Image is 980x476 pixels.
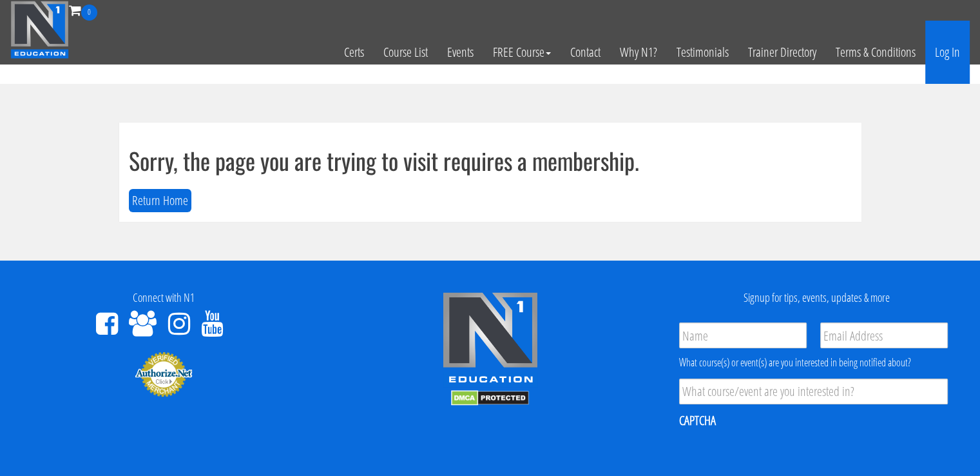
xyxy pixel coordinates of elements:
[10,292,317,304] h4: Connect with N1
[374,21,437,84] a: Course List
[820,322,948,348] input: Email Address
[442,292,539,387] img: n1-edu-logo
[10,1,69,59] img: n1-education
[679,355,948,370] div: What course(s) or event(s) are you interested in being notified about?
[451,390,529,406] img: DMCA.com Protection Status
[69,1,97,19] a: 0
[679,379,948,404] input: What course/event are you interested in?
[437,21,483,84] a: Events
[925,21,970,84] a: Log In
[610,21,667,84] a: Why N1?
[135,351,193,397] img: Authorize.Net Merchant - Click to Verify
[679,412,716,429] label: CAPTCHA
[483,21,561,84] a: FREE Course
[679,322,807,348] input: Name
[667,21,738,84] a: Testimonials
[663,292,970,304] h4: Signup for tips, events, updates & more
[561,21,610,84] a: Contact
[334,21,374,84] a: Certs
[738,21,826,84] a: Trainer Directory
[826,21,925,84] a: Terms & Conditions
[129,148,852,174] h1: Sorry, the page you are trying to visit requires a membership.
[81,5,97,21] span: 0
[129,189,191,213] button: Return Home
